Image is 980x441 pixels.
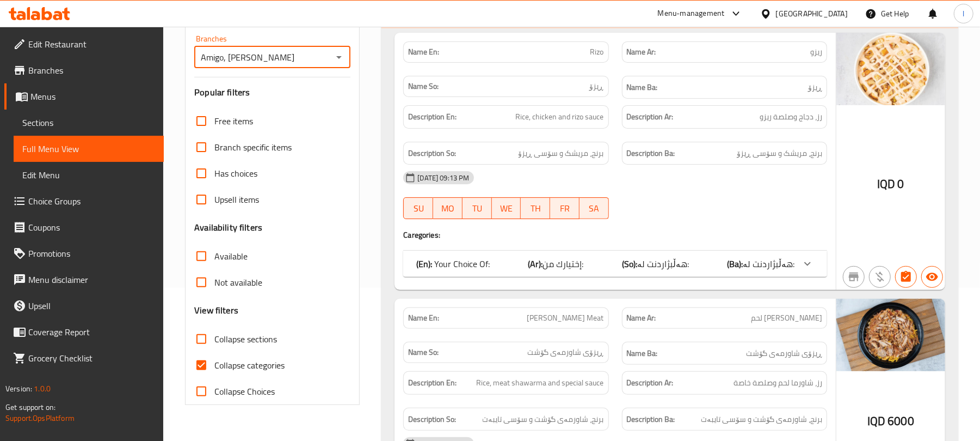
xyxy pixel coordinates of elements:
[214,359,285,372] span: Collapse categories
[214,193,259,206] span: Upsell items
[4,31,164,57] a: Edit Restaurant
[627,81,658,94] strong: Name Ba:
[4,319,164,345] a: Coverage Report
[627,347,658,360] strong: Name Ba:
[194,221,262,234] h3: Availability filters
[590,46,604,58] span: Rizo
[28,273,155,286] span: Menu disclaimer
[403,251,827,277] div: (En): Your Choice Of:(Ar):إختيارك من:(So):هەڵبژاردنت لە:(Ba):هەڵبژاردنت لە:
[5,411,75,425] a: Support.OpsPlatform
[483,413,604,426] span: برنج، شاورمەی گۆشت و سۆسی تایبەت
[14,110,164,136] a: Sections
[408,413,456,426] strong: Description So:
[214,385,275,398] span: Collapse Choices
[584,201,605,216] span: SA
[408,312,439,324] strong: Name En:
[527,312,604,324] span: [PERSON_NAME] Meat
[808,81,822,94] span: ڕیزۆ
[331,50,347,65] button: Open
[627,413,675,426] strong: Description Ba:
[4,345,164,371] a: Grocery Checklist
[28,221,155,234] span: Coupons
[776,8,848,20] div: [GEOGRAPHIC_DATA]
[34,382,51,396] span: 1.0.0
[590,81,604,92] span: ڕیزۆ
[467,201,488,216] span: TU
[492,197,521,219] button: WE
[194,86,350,99] h3: Popular filters
[4,188,164,214] a: Choice Groups
[408,81,439,92] strong: Name So:
[760,110,822,124] span: رز، دجاج وصلصة ريزو
[751,312,822,324] span: [PERSON_NAME] لحم
[28,64,155,77] span: Branches
[4,83,164,110] a: Menus
[895,266,917,288] button: Has choices
[836,33,945,105] img: %D8%B1%D9%8A%D8%B2%D9%88638958141559906554.jpg
[214,114,253,128] span: Free items
[214,141,292,154] span: Branch specific items
[437,201,458,216] span: MO
[637,256,689,272] span: هەڵبژاردنت لە:
[5,400,56,414] span: Get support on:
[28,299,155,312] span: Upsell
[30,90,155,103] span: Menus
[734,376,822,390] span: رز، شاورما لحم وصلصة خاصة
[433,197,463,219] button: MO
[4,267,164,293] a: Menu disclaimer
[528,256,543,272] b: (Ar):
[869,266,891,288] button: Purchased item
[887,410,914,432] span: 6000
[877,173,895,195] span: IQD
[550,197,580,219] button: FR
[408,147,456,160] strong: Description So:
[898,173,904,195] span: 0
[519,147,604,160] span: برنج، مریشک و سۆسی ڕیزۆ
[14,136,164,162] a: Full Menu View
[627,46,656,58] strong: Name Ar:
[737,147,822,160] span: برنج، مریشک و سۆسی ڕیزۆ
[867,410,885,432] span: IQD
[408,376,457,390] strong: Description En:
[28,325,155,339] span: Coverage Report
[28,195,155,208] span: Choice Groups
[214,167,257,180] span: Has choices
[521,197,550,219] button: TH
[28,352,155,365] span: Grocery Checklist
[554,201,575,216] span: FR
[627,376,674,390] strong: Description Ar:
[701,413,822,426] span: برنج، شاورمەی گۆشت و سۆسی تایبەت
[214,333,277,346] span: Collapse sections
[746,347,822,360] span: ڕیزۆی شاورمەی گۆشت
[14,162,164,188] a: Edit Menu
[836,299,945,371] img: Falafel_Alhomsani_%D8%B1%D9%8A%D8%B2%D9%88_%D8%B4%D8%A7638958141856803753.jpg
[743,256,794,272] span: هەڵبژاردنت لە:
[627,110,674,124] strong: Description Ar:
[580,197,609,219] button: SA
[214,276,262,289] span: Not available
[727,256,743,272] b: (Ba):
[496,201,517,216] span: WE
[28,247,155,260] span: Promotions
[194,304,238,317] h3: View filters
[525,201,546,216] span: TH
[543,256,584,272] span: إختيارك من:
[843,266,865,288] button: Not branch specific item
[516,110,604,124] span: Rice, chicken and rizo sauce
[658,7,725,20] div: Menu-management
[627,147,675,160] strong: Description Ba:
[403,197,433,219] button: SU
[477,376,604,390] span: Rice, meat shawarma and special sauce
[5,382,32,396] span: Version:
[413,173,473,183] span: [DATE] 09:13 PM
[4,293,164,319] a: Upsell
[963,8,964,20] span: l
[22,116,155,129] span: Sections
[4,240,164,267] a: Promotions
[416,257,490,270] p: Your Choice Of:
[627,312,656,324] strong: Name Ar:
[416,256,432,272] b: (En):
[4,57,164,83] a: Branches
[22,142,155,155] span: Full Menu View
[810,46,822,58] span: ريزو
